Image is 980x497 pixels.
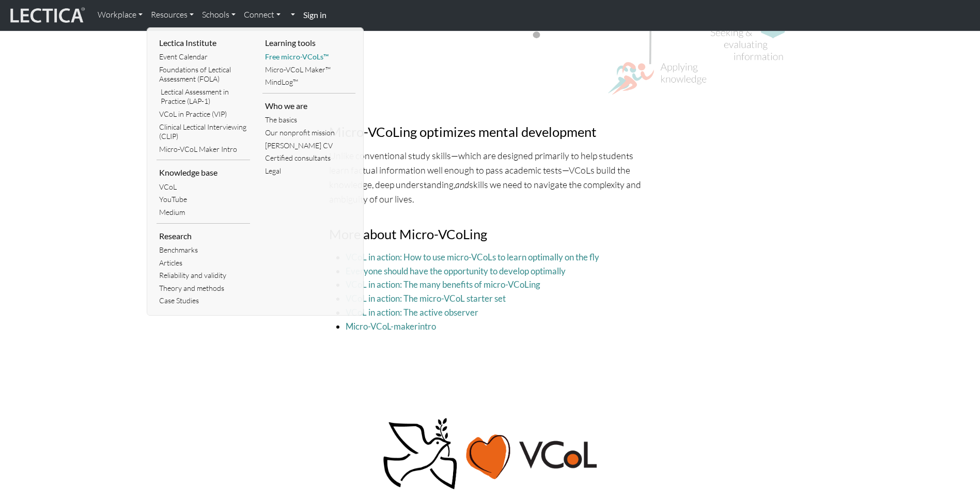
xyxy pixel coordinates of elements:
a: Reliability and validity [157,269,250,282]
a: Free micro-VCoLs™ [262,51,356,64]
a: Benchmarks [157,244,250,257]
h3: Micro-VCoLing optimizes mental development [329,124,651,140]
a: Lectical Assessment in Practice (LAP-1) [157,86,250,108]
a: Micro-VCoL-maker [346,321,418,332]
a: Certified consultants [262,152,356,165]
a: [PERSON_NAME] CV [262,139,356,152]
p: Unlike conventional study skills—which are designed primarily to help students learn factual info... [329,148,651,207]
a: Medium [157,206,250,219]
a: Connect [240,4,285,26]
a: Sign in [299,4,331,26]
a: Articles [157,257,250,270]
li: Lectica Institute [157,35,250,51]
a: Schools [198,4,240,26]
a: VCoL in action: The micro-VCoL starter set [346,293,506,304]
li: Knowledge base [157,164,250,181]
a: Micro-VCoL Maker Intro [157,143,250,156]
li: Research [157,228,250,244]
a: VCoL in action: The many benefits of micro-VCoLing [346,279,540,290]
a: intro [418,321,436,332]
a: Theory and methods [157,282,250,295]
h3: More about Micro-VCoLing [329,226,651,242]
a: Clinical Lectical Interviewing (CLIP) [157,121,250,143]
li: Who we are [262,98,356,114]
a: Case Studies [157,294,250,307]
a: VCoL in action: How to use micro-VCoLs to learn optimally on the fly [346,252,599,262]
li: Learning tools [262,35,356,51]
i: and [455,179,469,190]
a: Event Calendar [157,51,250,64]
a: Micro-VCoL Maker™ [262,64,356,76]
a: Our nonprofit mission [262,127,356,139]
a: The basics [262,114,356,127]
a: Resources [147,4,198,26]
a: Everyone should have the opportunity to develop optimally [346,266,566,276]
a: Foundations of Lectical Assessment (FOLA) [157,64,250,86]
a: VCoL in Practice (VIP) [157,108,250,121]
a: YouTube [157,193,250,206]
img: Peace, love, VCoL [380,416,601,491]
img: lecticalive [8,6,85,25]
a: VCoL [157,181,250,194]
a: MindLog™ [262,76,356,89]
a: Legal [262,165,356,178]
strong: Sign in [303,10,326,20]
a: VCoL in action: The active observer [346,307,478,318]
a: Workplace [94,4,147,26]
